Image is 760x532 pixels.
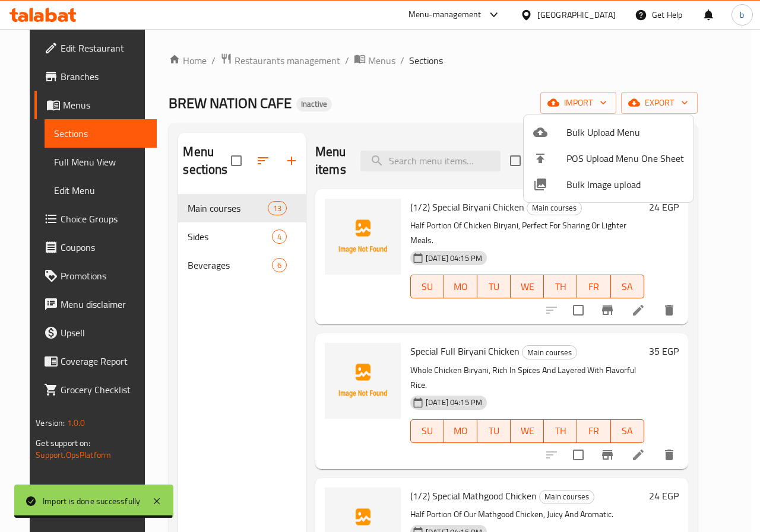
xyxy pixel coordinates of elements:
span: Bulk Image upload [566,177,684,192]
div: Import is done successfully [43,495,140,508]
span: POS Upload Menu One Sheet [566,151,684,165]
span: Bulk Upload Menu [566,125,684,139]
li: Upload bulk menu [524,119,693,145]
li: POS Upload Menu One Sheet [524,145,693,171]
